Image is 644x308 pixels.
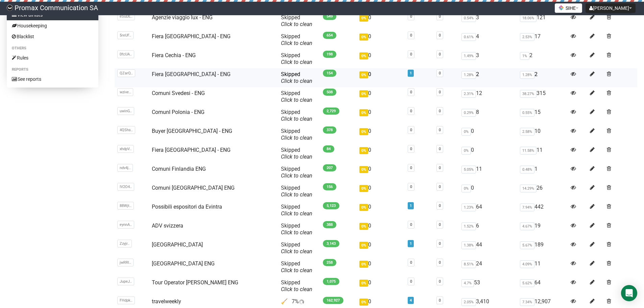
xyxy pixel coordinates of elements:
[520,14,536,22] span: 18.06%
[517,258,568,277] td: 11
[323,13,336,20] span: 549
[517,125,568,144] td: 10
[621,285,637,301] div: Open Intercom Messenger
[359,109,368,116] span: 0%
[439,241,441,246] a: 0
[461,204,476,211] span: 1.23%
[278,295,320,308] td: 🧹 7%
[281,97,312,103] a: Click to clean
[152,71,231,77] a: Fiera [GEOGRAPHIC_DATA] - ENG
[410,222,412,227] a: 0
[517,239,568,258] td: 189
[558,5,564,10] img: favicons
[459,295,517,308] td: 3,410
[410,90,412,94] a: 0
[357,11,405,30] td: 0
[281,135,312,141] a: Click to clean
[281,248,312,255] a: Click to clean
[359,52,368,60] span: 0%
[152,14,213,21] a: Agenzie viaggio lux - ENG
[117,31,134,39] span: 5reUF..
[323,51,336,58] span: 198
[520,222,534,230] span: 4.67%
[359,204,368,211] span: 0%
[520,71,534,79] span: 1.28%
[117,145,134,153] span: xhdpV..
[281,52,312,65] span: Skipped
[359,128,368,135] span: 0%
[357,295,405,308] td: 0
[517,144,568,163] td: 11
[410,279,412,284] a: 0
[439,279,441,284] a: 0
[439,14,441,19] a: 0
[439,90,441,94] a: 0
[439,298,441,303] a: 0
[520,298,534,306] span: 7.34%
[281,204,312,217] span: Skipped
[461,185,471,192] span: 0%
[461,279,474,287] span: 4.7%
[459,239,517,258] td: 44
[281,21,312,27] a: Click to clean
[359,280,368,287] span: 0%
[152,204,222,210] a: Possibili espositori da Evintra
[152,33,231,40] a: Fiera [GEOGRAPHIC_DATA] - ENG
[357,258,405,277] td: 0
[7,66,98,74] li: Reports
[517,163,568,182] td: 1
[459,125,517,144] td: 0
[117,259,134,266] span: jwRRl..
[410,166,412,170] a: 0
[7,74,98,85] a: See reports
[410,14,412,19] a: 0
[439,204,441,208] a: 0
[281,116,312,122] a: Click to clean
[517,277,568,295] td: 64
[281,229,312,236] a: Click to clean
[323,108,339,115] span: 2,729
[117,297,135,304] span: FHdpk..
[410,260,412,265] a: 0
[7,5,13,11] img: 88c7fc33e09b74c4e8267656e4bfd945
[281,109,312,122] span: Skipped
[359,147,368,154] span: 0%
[117,202,134,210] span: 88Wjt..
[323,183,336,190] span: 156
[439,166,441,170] a: 0
[461,71,476,79] span: 1.28%
[461,52,476,60] span: 1.49%
[323,202,339,209] span: 5,123
[517,68,568,87] td: 2
[410,204,412,208] a: 1
[281,279,312,292] span: Skipped
[281,260,312,274] span: Skipped
[323,164,336,171] span: 207
[357,30,405,49] td: 0
[117,240,132,247] span: Zzyjr..
[7,52,98,63] a: Rules
[281,78,312,84] a: Click to clean
[117,50,134,58] span: 0fcUA..
[281,286,312,292] a: Click to clean
[152,279,238,286] a: Tour Operator [PERSON_NAME] ENG
[152,298,181,305] a: travelweekly
[152,128,232,134] a: Buyer [GEOGRAPHIC_DATA] - ENG
[459,68,517,87] td: 2
[357,163,405,182] td: 0
[152,185,235,191] a: Comuni [GEOGRAPHIC_DATA] ENG
[520,109,534,117] span: 0.55%
[410,241,412,246] a: 1
[357,239,405,258] td: 0
[357,49,405,68] td: 0
[117,221,134,229] span: eynnA..
[459,163,517,182] td: 11
[461,109,476,117] span: 0.29%
[117,126,135,134] span: 4QShs..
[517,11,568,30] td: 121
[517,220,568,239] td: 19
[359,71,368,78] span: 0%
[459,277,517,295] td: 53
[461,14,476,22] span: 0.54%
[461,147,471,155] span: 0%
